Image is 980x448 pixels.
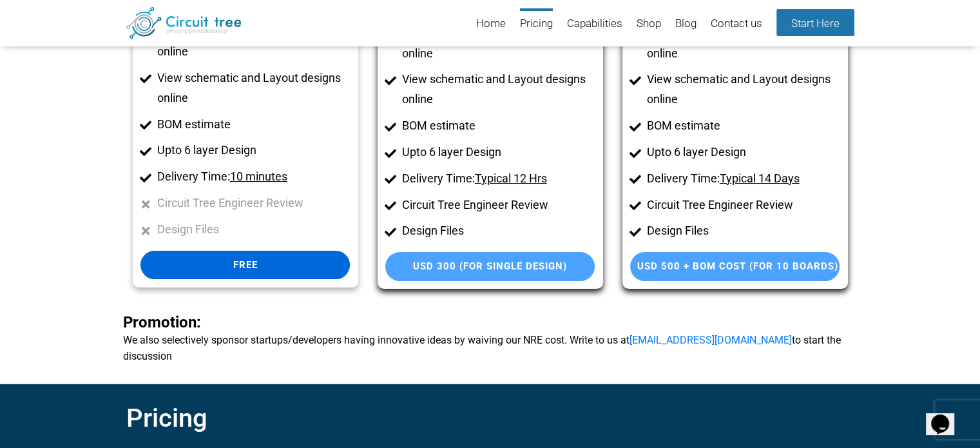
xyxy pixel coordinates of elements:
[629,334,792,346] a: [EMAIL_ADDRESS][DOMAIN_NAME]
[123,313,201,331] span: Promotion:
[123,315,858,364] b: We also selectively sponsor startups/developers having innovative ideas by waiving our NRE cost. ...
[402,221,595,241] li: Design Files
[647,221,840,241] li: Design Files
[647,142,840,162] li: Upto 6 layer Design
[476,8,506,40] a: Home
[520,8,553,40] a: Pricing
[126,7,242,39] img: Circuit Tree
[711,8,762,40] a: Contact us
[157,193,350,213] li: Circuit Tree Engineer Review
[157,167,350,187] li: Delivery Time:
[157,220,350,240] li: Design Files
[567,8,622,40] a: Capabilities
[647,195,840,215] li: Circuit Tree Engineer Review
[637,8,661,40] a: Shop
[402,169,595,189] li: Delivery Time:
[630,252,840,281] a: USD 500 + BOM Cost (For 10 Boards)
[157,115,350,135] li: BOM estimate
[402,70,595,110] li: View schematic and Layout designs online
[647,70,840,110] li: View schematic and Layout designs online
[402,116,595,136] li: BOM estimate
[647,116,840,136] li: BOM estimate
[402,142,595,162] li: Upto 6 layer Design
[647,169,840,189] li: Delivery Time:
[675,8,697,40] a: Blog
[926,396,967,435] iframe: chat widget
[157,141,350,161] li: Upto 6 layer Design
[385,252,595,281] a: USD 300 (For single Design)
[720,171,800,185] u: Typical 14 Days
[475,171,547,185] u: Typical 12 Hrs
[157,68,350,108] li: View schematic and Layout designs online
[230,170,287,183] u: 10 minutes
[776,9,854,36] a: Start Here
[140,251,350,280] a: Free
[402,195,595,215] li: Circuit Tree Engineer Review
[126,396,854,441] h2: Pricing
